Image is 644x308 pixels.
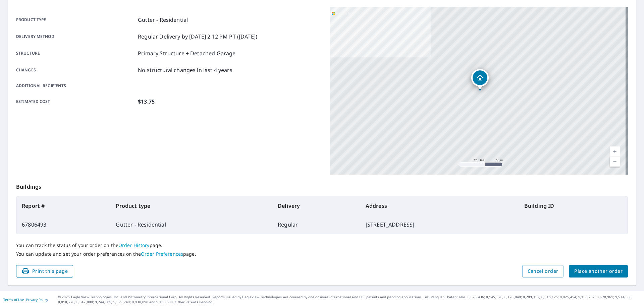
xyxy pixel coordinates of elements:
[21,267,68,275] span: Print this page
[26,297,48,302] a: Privacy Policy
[272,215,360,234] td: Regular
[110,215,272,234] td: Gutter - Residential
[16,175,628,196] p: Buildings
[610,157,620,167] a: Current Level 17, Zoom Out
[610,146,620,157] a: Current Level 17, Zoom In
[360,215,519,234] td: [STREET_ADDRESS]
[58,295,641,305] p: © 2025 Eagle View Technologies, Inc. and Pictometry International Corp. All Rights Reserved. Repo...
[16,98,135,106] p: Estimated cost
[138,16,188,24] p: Gutter - Residential
[16,49,135,57] p: Structure
[110,196,272,215] th: Product type
[138,98,155,106] p: $13.75
[3,297,24,302] a: Terms of Use
[522,265,564,278] button: Cancel order
[138,66,232,74] p: No structural changes in last 4 years
[138,33,257,41] p: Regular Delivery by [DATE] 2:12 PM PT ([DATE])
[574,267,623,275] span: Place another order
[528,267,558,275] span: Cancel order
[16,196,110,215] th: Report #
[16,251,628,257] p: You can update and set your order preferences on the page.
[16,215,110,234] td: 67806493
[138,49,235,57] p: Primary Structure + Detached Garage
[16,66,135,74] p: Changes
[16,16,135,24] p: Product type
[569,265,628,278] button: Place another order
[272,196,360,215] th: Delivery
[519,196,628,215] th: Building ID
[16,33,135,41] p: Delivery method
[16,242,628,248] p: You can track the status of your order on the page.
[360,196,519,215] th: Address
[3,298,48,302] p: |
[141,251,183,257] a: Order Preferences
[16,265,73,278] button: Print this page
[16,83,135,89] p: Additional recipients
[471,69,489,90] div: Dropped pin, building 1, Residential property, 130 Velwood Dr Redlands, CA 92374
[118,242,150,248] a: Order History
